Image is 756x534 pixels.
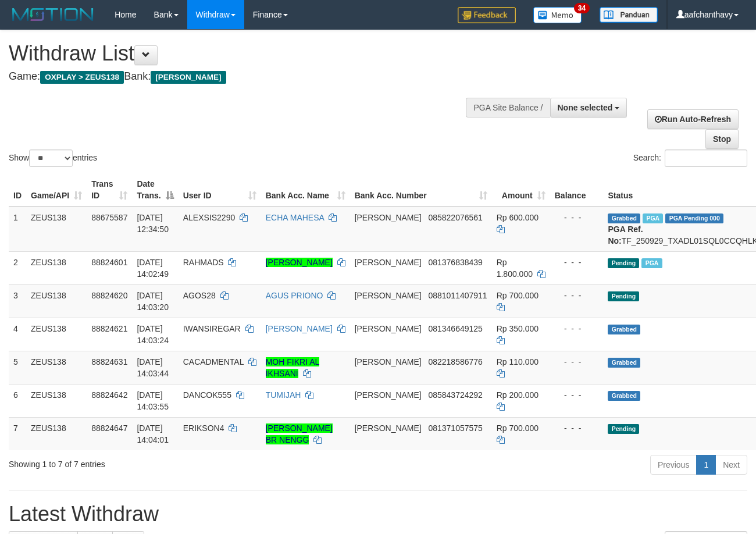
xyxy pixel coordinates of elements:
[497,423,539,433] span: Rp 700.000
[137,357,169,378] span: [DATE] 14:03:44
[355,357,422,366] span: [PERSON_NAME]
[555,257,599,268] div: - - -
[26,384,87,417] td: ZEUS138
[9,173,26,207] th: ID
[355,423,422,433] span: [PERSON_NAME]
[574,3,590,13] span: 34
[9,71,493,83] h4: Game: Bank:
[428,291,487,300] span: Copy 0881011407911 to clipboard
[137,213,169,234] span: [DATE] 12:34:50
[26,284,87,318] td: ZEUS138
[497,324,539,333] span: Rp 350.000
[696,455,716,475] a: 1
[608,391,640,401] span: Grabbed
[428,357,482,366] span: Copy 082218586776 to clipboard
[550,173,604,207] th: Balance
[26,351,87,384] td: ZEUS138
[9,6,97,23] img: MOTION_logo.png
[26,207,87,252] td: ZEUS138
[261,173,350,207] th: Bank Acc. Name: activate to sort column ascending
[9,503,747,526] h1: Latest Withdraw
[91,291,127,300] span: 88824620
[9,417,26,450] td: 7
[355,324,422,333] span: [PERSON_NAME]
[9,454,306,470] div: Showing 1 to 7 of 7 entries
[665,149,747,167] input: Search:
[355,390,422,400] span: [PERSON_NAME]
[355,213,422,222] span: [PERSON_NAME]
[558,103,613,112] span: None selected
[608,358,640,368] span: Grabbed
[183,291,216,300] span: AGOS28
[497,357,539,366] span: Rp 110.000
[608,325,640,334] span: Grabbed
[705,129,739,149] a: Stop
[137,324,169,345] span: [DATE] 14:03:24
[555,212,599,223] div: - - -
[497,390,539,400] span: Rp 200.000
[26,318,87,351] td: ZEUS138
[91,324,127,333] span: 88824621
[355,291,422,300] span: [PERSON_NAME]
[151,71,226,84] span: [PERSON_NAME]
[497,213,539,222] span: Rp 600.000
[183,213,236,222] span: ALEXSIS2290
[600,7,658,23] img: panduan.png
[91,390,127,400] span: 88824642
[665,213,723,223] span: PGA Pending
[9,351,26,384] td: 5
[137,390,169,411] span: [DATE] 14:03:55
[266,291,323,300] a: AGUS PRIONO
[555,290,599,301] div: - - -
[428,423,482,433] span: Copy 081371057575 to clipboard
[29,149,73,167] select: Showentries
[9,207,26,252] td: 1
[266,357,320,378] a: MOH FIKRI AL IKHSANI
[492,173,550,207] th: Amount: activate to sort column ascending
[641,258,662,268] span: Marked by aafpengsreynich
[9,384,26,417] td: 6
[91,258,127,267] span: 88824601
[715,455,747,475] a: Next
[266,213,324,222] a: ECHA MAHESA
[132,173,178,207] th: Date Trans.: activate to sort column descending
[497,258,533,279] span: Rp 1.800.000
[466,98,550,118] div: PGA Site Balance /
[266,390,301,400] a: TUMIJAH
[647,109,739,129] a: Run Auto-Refresh
[555,323,599,334] div: - - -
[137,258,169,279] span: [DATE] 14:02:49
[137,423,169,444] span: [DATE] 14:04:01
[9,251,26,284] td: 2
[555,422,599,434] div: - - -
[608,291,639,301] span: Pending
[428,390,482,400] span: Copy 085843724292 to clipboard
[266,324,333,333] a: [PERSON_NAME]
[428,213,482,222] span: Copy 085822076561 to clipboard
[533,7,582,23] img: Button%20Memo.svg
[91,357,127,366] span: 88824631
[428,324,482,333] span: Copy 081346649125 to clipboard
[608,213,640,223] span: Grabbed
[179,173,261,207] th: User ID: activate to sort column ascending
[555,389,599,401] div: - - -
[608,258,639,268] span: Pending
[428,258,482,267] span: Copy 081376838439 to clipboard
[87,173,132,207] th: Trans ID: activate to sort column ascending
[183,258,224,267] span: RAHMADS
[643,213,663,223] span: Marked by aafpengsreynich
[137,291,169,312] span: [DATE] 14:03:20
[350,173,492,207] th: Bank Acc. Number: activate to sort column ascending
[26,417,87,450] td: ZEUS138
[650,455,697,475] a: Previous
[458,7,516,23] img: Feedback.jpg
[183,423,224,433] span: ERIKSON4
[9,149,97,167] label: Show entries
[9,284,26,318] td: 3
[26,173,87,207] th: Game/API: activate to sort column ascending
[91,423,127,433] span: 88824647
[26,251,87,284] td: ZEUS138
[183,357,244,366] span: CACADMENTAL
[40,71,124,84] span: OXPLAY > ZEUS138
[550,98,627,118] button: None selected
